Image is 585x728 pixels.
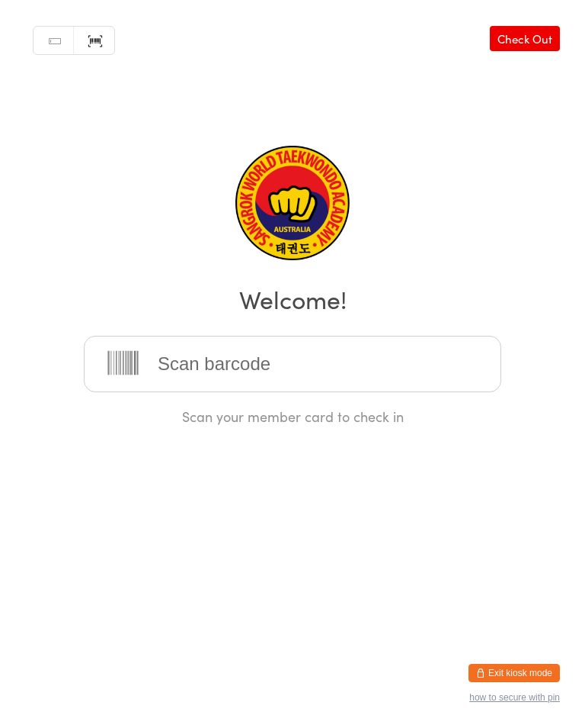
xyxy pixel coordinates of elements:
[468,664,560,682] button: Exit kiosk mode
[15,282,570,316] h2: Welcome!
[84,336,501,392] input: Scan barcode
[84,407,501,426] div: Scan your member card to check in
[235,146,350,260] img: Sangrok World Taekwondo Academy
[469,692,560,703] button: how to secure with pin
[490,26,560,51] a: Check Out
